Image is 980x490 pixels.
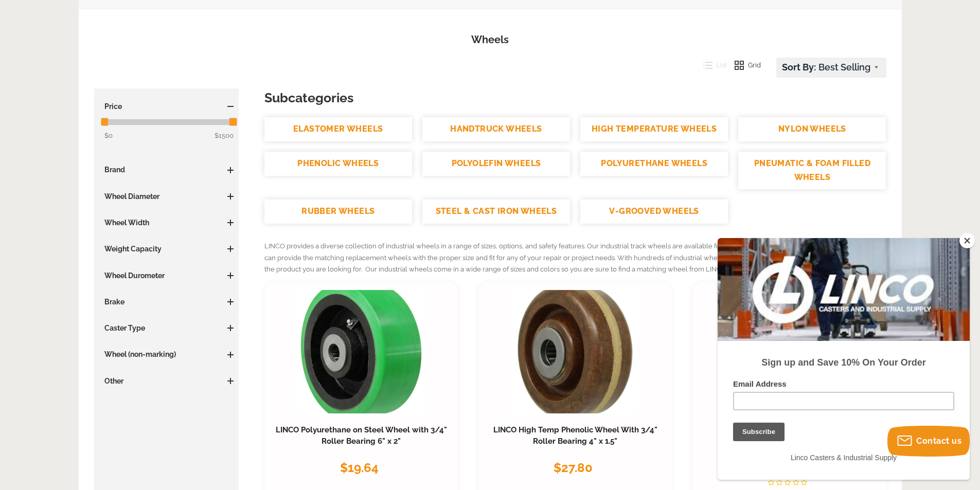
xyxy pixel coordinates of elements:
[99,270,234,281] h3: Wheel Durometer
[104,132,113,139] span: $0
[215,130,234,141] span: $1500
[15,141,237,154] label: Email Address
[99,244,234,254] h3: Weight Capacity
[422,117,570,141] a: HANDTRUCK WHEELS
[99,191,234,202] h3: Wheel Diameter
[580,152,728,176] a: POLYURETHANE WHEELS
[916,436,961,446] span: Contact us
[99,217,234,228] h3: Wheel Width
[94,32,886,47] h1: Wheels
[887,426,970,457] button: Contact us
[696,58,727,73] button: List
[422,152,570,176] a: POLYOLEFIN WHEELS
[99,297,234,307] h3: Brake
[99,101,234,112] h3: Price
[580,199,728,224] a: V-GROOVED WHEELS
[99,376,234,386] h3: Other
[264,199,412,224] a: RUBBER WHEELS
[264,152,412,176] a: PHENOLIC WHEELS
[493,425,657,446] a: LINCO High Temp Phenolic Wheel With 3/4" Roller Bearing 4" x 1.5"
[99,165,234,175] h3: Brand
[580,117,728,141] a: HIGH TEMPERATURE WHEELS
[99,323,234,333] h3: Caster Type
[276,425,447,446] a: LINCO Polyurethane on Steel Wheel with 3/4" Roller Bearing 6" x 2"
[340,460,379,475] span: $19.64
[264,117,412,141] a: ELASTOMER WHEELS
[264,241,886,276] p: LINCO provides a diverse collection of industrial wheels in a range of sizes, options, and safety...
[99,349,234,359] h3: Wheel (non-marking)
[44,119,208,130] strong: Sign up and Save 10% On Your Order
[15,185,67,203] input: Subscribe
[73,215,179,224] span: Linco Casters & Industrial Supply
[738,117,886,141] a: NYLON WHEELS
[554,460,593,475] span: $27.80
[727,58,761,73] button: Grid
[738,152,886,189] a: PNEUMATIC & FOAM FILLED WHEELS
[264,88,886,107] h3: Subcategories
[959,233,975,248] button: Close
[422,199,570,224] a: STEEL & CAST IRON WHEELS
